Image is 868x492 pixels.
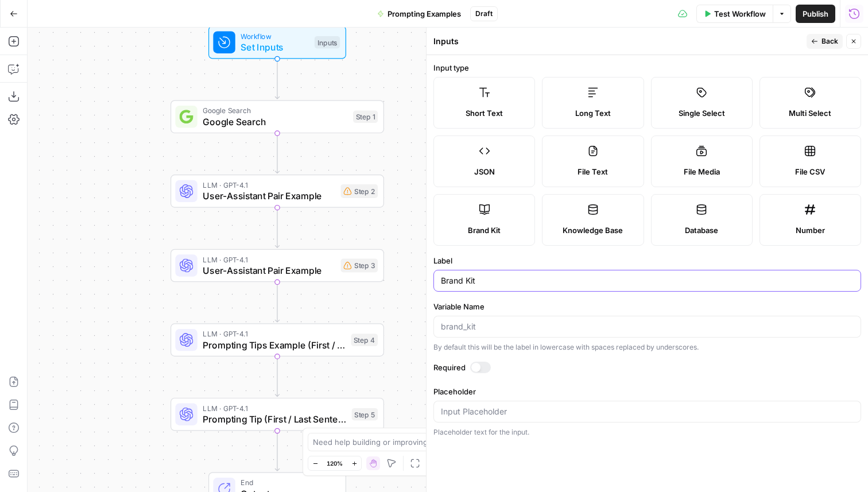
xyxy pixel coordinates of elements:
div: LLM · GPT-4.1User-Assistant Pair ExampleStep 3 [170,249,384,282]
div: LLM · GPT-4.1Prompting Tips Example (First / Last Sentence)Step 4 [170,323,384,357]
div: Step 2 [340,184,378,198]
input: Input Label [441,275,854,286]
span: Prompting Examples [387,8,461,20]
input: Input Placeholder [441,406,854,417]
span: End [241,477,334,488]
label: Required [433,362,861,373]
span: Single Select [679,107,725,119]
span: Prompting Tip (First / Last Sentence) [203,412,346,426]
g: Edge from step_1 to step_2 [275,133,279,173]
span: User-Assistant Pair Example [203,264,335,277]
span: 120% [327,459,343,468]
div: WorkflowSet InputsInputs [170,26,384,59]
span: LLM · GPT-4.1 [203,402,346,413]
div: Inputs [315,36,340,49]
div: By default this will be the label in lowercase with spaces replaced by underscores. [433,342,861,352]
g: Edge from step_2 to step_3 [275,208,279,248]
g: Edge from step_5 to end [275,431,279,471]
span: Number [796,224,825,236]
div: Step 1 [353,111,378,123]
span: Database [685,224,718,236]
span: Short Text [466,107,503,119]
span: Long Text [575,107,611,119]
span: Set Inputs [241,40,309,54]
div: Step 3 [340,259,378,273]
span: Google Search [203,115,347,129]
span: Workflow [241,30,309,41]
span: File Text [578,166,608,177]
button: Prompting Examples [370,5,468,23]
span: Draft [475,9,493,19]
span: User-Assistant Pair Example [203,189,335,203]
span: Multi Select [789,107,831,119]
span: File Media [684,166,720,177]
input: brand_kit [441,321,854,332]
button: Test Workflow [696,5,773,23]
span: LLM · GPT-4.1 [203,328,345,339]
g: Edge from step_4 to step_5 [275,357,279,397]
span: Prompting Tips Example (First / Last Sentence) [203,338,345,352]
g: Edge from step_3 to step_4 [275,282,279,322]
span: Publish [803,8,828,20]
div: LLM · GPT-4.1Prompting Tip (First / Last Sentence)Step 5 [170,398,384,431]
span: JSON [474,166,495,177]
div: Inputs [433,36,803,47]
button: Publish [796,5,835,23]
span: Google Search [203,105,347,116]
span: Test Workflow [714,8,766,20]
div: Placeholder text for the input. [433,427,861,437]
label: Placeholder [433,386,861,397]
span: File CSV [795,166,825,177]
label: Input type [433,62,861,73]
g: Edge from start to step_1 [275,59,279,99]
span: Brand Kit [468,224,501,236]
div: Step 5 [352,408,378,421]
div: Google SearchGoogle SearchStep 1 [170,100,384,134]
label: Label [433,255,861,266]
div: LLM · GPT-4.1User-Assistant Pair ExampleStep 2 [170,175,384,208]
span: LLM · GPT-4.1 [203,254,335,265]
span: LLM · GPT-4.1 [203,180,335,191]
div: Step 4 [351,334,378,346]
span: Knowledge Base [563,224,623,236]
label: Variable Name [433,301,861,312]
